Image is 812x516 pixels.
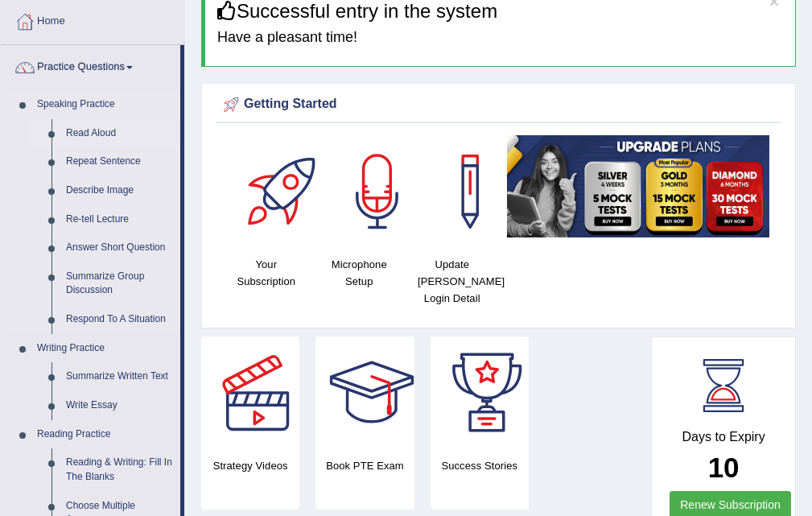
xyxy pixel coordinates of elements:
[30,334,180,363] a: Writing Practice
[217,30,783,46] h4: Have a pleasant time!
[59,391,180,420] a: Write Essay
[59,448,180,491] a: Reading & Writing: Fill In The Blanks
[59,205,180,234] a: Re-tell Lecture
[507,135,770,237] img: small5.jpg
[59,362,180,391] a: Summarize Written Text
[59,233,180,262] a: Answer Short Question
[708,452,740,483] b: 10
[59,305,180,334] a: Respond To A Situation
[30,420,180,449] a: Reading Practice
[217,1,783,22] h3: Successful entry in the system
[59,262,180,305] a: Summarize Group Discussion
[30,90,180,119] a: Speaking Practice
[228,256,305,290] h4: Your Subscription
[414,256,491,307] h4: Update [PERSON_NAME] Login Detail
[1,45,180,85] a: Practice Questions
[59,147,180,176] a: Repeat Sentence
[321,256,398,290] h4: Microphone Setup
[201,457,299,474] h4: Strategy Videos
[59,176,180,205] a: Describe Image
[220,93,777,117] div: Getting Started
[315,457,414,474] h4: Book PTE Exam
[59,119,180,148] a: Read Aloud
[431,457,529,474] h4: Success Stories
[670,430,777,444] h4: Days to Expiry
